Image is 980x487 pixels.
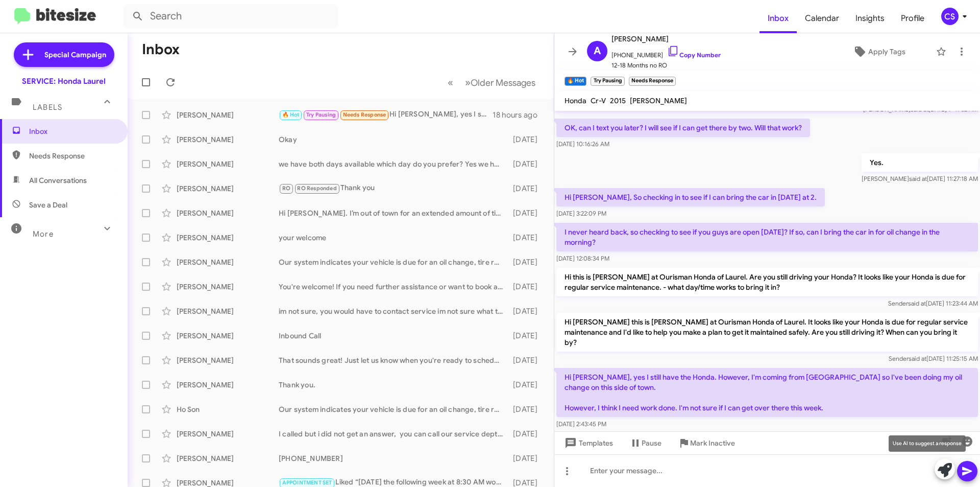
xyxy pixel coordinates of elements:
[565,77,586,86] small: 🔥 Hot
[667,51,721,59] a: Copy Number
[508,257,546,267] div: [DATE]
[279,331,508,341] div: Inbound Call
[508,134,546,145] div: [DATE]
[282,185,290,192] span: RO
[759,4,797,33] a: Inbox
[279,380,508,390] div: Thank you.
[448,76,453,89] span: «
[508,183,546,194] div: [DATE]
[690,434,735,452] span: Mark Inactive
[562,434,613,452] span: Templates
[941,8,959,25] div: CS
[908,299,926,307] span: said at
[889,435,966,452] div: Use AI to suggest a response
[177,257,279,267] div: [PERSON_NAME]
[279,404,508,414] div: Our system indicates your vehicle is due for an oil change, tire rotation, brake inspection, and ...
[29,175,87,185] span: All Conversations
[556,268,978,296] p: Hi this is [PERSON_NAME] at Ourisman Honda of Laurel. Are you still driving your Honda? It looks ...
[556,223,978,251] p: I never heard back, so checking to see if you guys are open [DATE]? If so, can I bring the car in...
[44,50,106,60] span: Special Campaign
[459,72,542,93] button: Next
[826,42,931,61] button: Apply Tags
[22,76,106,86] div: SERVICE: Honda Laurel
[508,380,546,390] div: [DATE]
[465,76,471,89] span: »
[508,208,546,218] div: [DATE]
[306,111,336,118] span: Try Pausing
[889,355,978,362] span: Sender [DATE] 11:25:15 AM
[297,185,336,192] span: RO Responded
[556,188,825,206] p: Hi [PERSON_NAME], So checking in to see if I can bring the car in [DATE] at 2.
[556,254,609,262] span: [DATE] 12:08:34 PM
[508,453,546,463] div: [DATE]
[279,453,508,463] div: [PHONE_NUMBER]
[591,77,624,86] small: Try Pausing
[282,111,300,118] span: 🔥 Hot
[933,8,969,25] button: CS
[508,429,546,439] div: [DATE]
[177,183,279,194] div: [PERSON_NAME]
[279,159,508,169] div: we have both days available which day do you prefer? Yes we have a shuttle as long as its within ...
[508,331,546,341] div: [DATE]
[279,182,508,194] div: Thank you
[556,420,606,428] span: [DATE] 2:43:45 PM
[124,4,338,29] input: Search
[14,42,114,67] a: Special Campaign
[442,72,542,93] nav: Page navigation example
[565,96,586,105] span: Honda
[594,43,601,59] span: A
[279,306,508,316] div: im not sure, you would have to contact service im not sure what they charge after the coupon... u...
[556,140,609,148] span: [DATE] 10:16:26 AM
[142,41,180,58] h1: Inbox
[909,355,926,362] span: said at
[847,4,893,33] a: Insights
[177,380,279,390] div: [PERSON_NAME]
[610,96,626,105] span: 2015
[279,208,508,218] div: Hi [PERSON_NAME]. I’m out of town for an extended amount of time, but I’ll be bring it in when I ...
[611,33,721,45] span: [PERSON_NAME]
[893,4,933,33] a: Profile
[279,109,493,121] div: Hi [PERSON_NAME], yes I still have the Honda. However, I'm coming from [GEOGRAPHIC_DATA] so I've ...
[177,208,279,218] div: [PERSON_NAME]
[591,96,606,105] span: Cr-V
[177,110,279,120] div: [PERSON_NAME]
[909,175,927,182] span: said at
[177,282,279,292] div: [PERSON_NAME]
[642,434,661,452] span: Pause
[862,153,978,172] p: Yes.
[611,45,721,60] span: [PHONE_NUMBER]
[508,159,546,169] div: [DATE]
[177,404,279,414] div: Ho Son
[508,404,546,414] div: [DATE]
[670,434,743,452] button: Mark Inactive
[29,126,116,136] span: Inbox
[471,77,535,88] span: Older Messages
[629,77,676,86] small: Needs Response
[508,233,546,243] div: [DATE]
[177,159,279,169] div: [PERSON_NAME]
[279,257,508,267] div: Our system indicates your vehicle is due for an oil change, tire rotation, brake inspection, and ...
[279,134,508,145] div: Okay
[279,282,508,292] div: You're welcome! If you need further assistance or want to book an appointment, feel free to reach...
[282,479,332,486] span: APPOINTMENT SET
[343,111,386,118] span: Needs Response
[279,429,508,439] div: I called but i did not get an answer, you can call our service dept directly at [PHONE_NUMBER]
[556,368,978,417] p: Hi [PERSON_NAME], yes I still have the Honda. However, I'm coming from [GEOGRAPHIC_DATA] so I've ...
[177,355,279,365] div: [PERSON_NAME]
[556,313,978,352] p: Hi [PERSON_NAME] this is [PERSON_NAME] at Ourisman Honda of Laurel. It looks like your Honda is d...
[888,299,978,307] span: Sender [DATE] 11:23:44 AM
[177,429,279,439] div: [PERSON_NAME]
[177,233,279,243] div: [PERSON_NAME]
[554,434,621,452] button: Templates
[177,306,279,316] div: [PERSON_NAME]
[630,96,687,105] span: [PERSON_NAME]
[177,134,279,145] div: [PERSON_NAME]
[29,200,67,210] span: Save a Deal
[177,453,279,463] div: [PERSON_NAME]
[33,229,54,239] span: More
[797,4,847,33] a: Calendar
[29,151,116,161] span: Needs Response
